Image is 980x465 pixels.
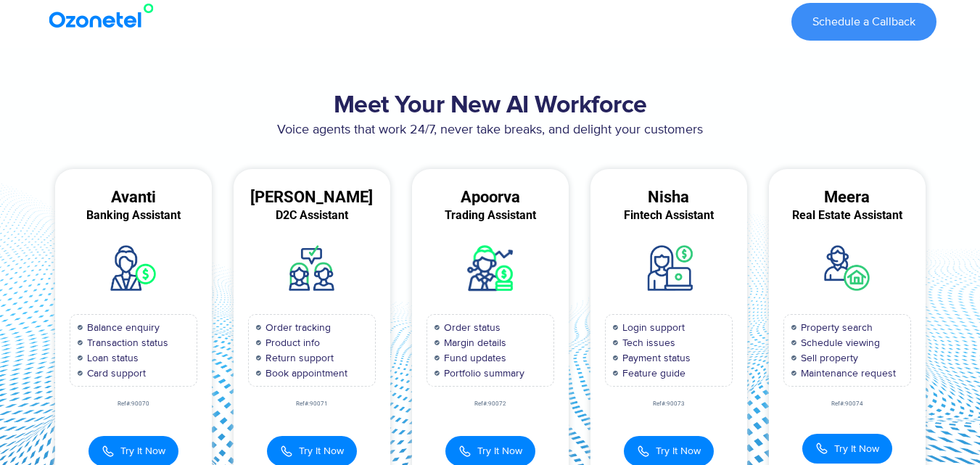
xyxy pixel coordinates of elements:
span: Portfolio summary [440,366,524,381]
div: Real Estate Assistant [769,209,926,222]
span: Login support [619,320,685,335]
span: Sell property [797,350,858,366]
div: D2C Assistant [234,209,390,222]
span: Margin details [440,335,506,350]
span: Try It Now [120,443,165,458]
span: Property search [797,320,873,335]
div: Meera [769,191,926,204]
img: Call Icon [280,443,293,459]
span: Schedule a Callback [812,16,915,28]
div: Ref#:90070 [55,401,212,407]
span: Loan status [83,350,139,366]
span: Maintenance request [797,366,896,381]
img: Call Icon [637,443,650,459]
span: Return support [262,350,334,366]
span: Product info [262,335,320,350]
span: Order status [440,320,501,335]
span: Payment status [619,350,691,366]
span: Card support [83,366,146,381]
div: Ref#:90072 [412,401,569,407]
span: Schedule viewing [797,335,880,350]
div: Fintech Assistant [590,209,747,222]
span: Order tracking [262,320,331,335]
img: Call Icon [102,443,115,459]
span: Try It Now [656,443,701,458]
p: Voice agents that work 24/7, never take breaks, and delight your customers [44,120,936,140]
span: Try It Now [299,443,344,458]
span: Try It Now [477,443,522,458]
div: Ref#:90073 [590,401,747,407]
span: Balance enquiry [83,320,160,335]
span: Fund updates [440,350,506,366]
div: Apoorva [412,191,569,204]
div: Ref#:90074 [769,401,926,407]
span: Try It Now [834,441,879,456]
div: Banking Assistant [55,209,212,222]
span: Book appointment [262,366,347,381]
span: Feature guide [619,366,685,381]
div: Avanti [55,191,212,204]
span: Transaction status [83,335,168,350]
h2: Meet Your New AI Workforce [44,91,936,120]
img: Call Icon [458,443,472,459]
div: Ref#:90071 [234,401,390,407]
a: Schedule a Callback [791,3,936,41]
div: Trading Assistant [412,209,569,222]
div: Nisha [590,191,747,204]
div: [PERSON_NAME] [234,191,390,204]
span: Tech issues [619,335,675,350]
img: Call Icon [815,442,828,455]
button: Try It Now [802,434,892,464]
